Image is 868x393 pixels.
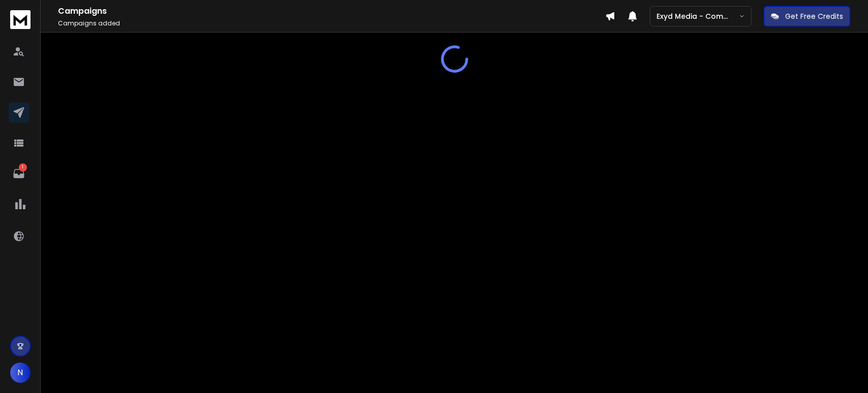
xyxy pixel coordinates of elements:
[58,5,605,17] h1: Campaigns
[58,19,605,27] p: Campaigns added
[10,362,31,383] button: N
[9,163,29,184] a: 1
[764,6,850,26] button: Get Free Credits
[785,11,843,21] p: Get Free Credits
[10,10,31,29] img: logo
[19,163,27,172] p: 1
[656,11,739,21] p: Exyd Media - Commercial Cleaning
